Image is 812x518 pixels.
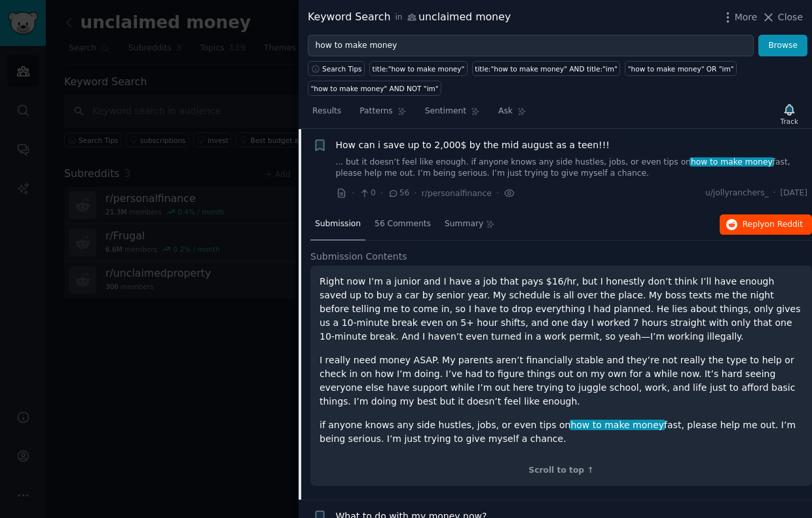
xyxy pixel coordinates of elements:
span: Close [778,10,803,24]
a: Ask [494,101,531,128]
span: Summary [445,218,483,230]
span: 56 Comments [375,218,431,230]
div: "how to make money" AND NOT "im" [311,84,439,93]
input: Try a keyword related to your business [308,35,754,57]
span: · [380,186,383,200]
span: · [496,186,499,200]
span: u/jollyranchers_ [705,188,769,199]
span: in [395,12,402,24]
p: if anyone knows any side hustles, jobs, or even tips on fast, please help me out. I’m being serio... [320,418,803,446]
a: Results [308,101,346,128]
span: · [352,186,354,200]
a: How can i save up to 2,000$ by the mid august as a teen!!! [336,138,610,152]
span: Ask [498,106,513,117]
a: Sentiment [420,101,485,128]
a: title:"how to make money" AND title:"im" [472,61,620,76]
button: More [721,10,758,24]
span: · [414,186,416,200]
div: Track [781,117,798,126]
span: Reply [743,219,803,231]
span: 0 [359,188,375,199]
a: "how to make money" AND NOT "im" [308,81,441,96]
span: Results [312,106,341,117]
span: how to make money [690,157,773,167]
button: Search Tips [308,61,365,76]
span: Submission Contents [310,250,407,264]
a: ... but it doesn’t feel like enough. if anyone knows any side hustles, jobs, or even tips onhow t... [336,157,808,180]
a: Patterns [355,101,411,128]
span: Search Tips [322,64,362,73]
span: Patterns [360,106,392,117]
span: on Reddit [765,220,803,229]
p: I really need money ASAP. My parents aren’t financially stable and they’re not really the type to... [320,353,803,408]
div: Keyword Search unclaimed money [308,9,511,26]
button: Close [762,10,803,24]
div: "how to make money" OR "im" [628,64,734,73]
div: title:"how to make money" AND title:"im" [475,64,617,73]
span: how to make money [570,420,665,430]
a: "how to make money" OR "im" [625,61,737,76]
span: Submission [315,218,361,230]
button: Track [776,100,803,128]
div: Scroll to top ↑ [320,465,803,477]
span: [DATE] [781,188,807,199]
span: r/personalfinance [422,189,492,198]
button: Browse [758,35,807,57]
p: Right now I’m a junior and I have a job that pays $16/hr, but I honestly don’t think I’ll have en... [320,275,803,344]
button: Replyon Reddit [720,214,812,235]
span: 56 [388,188,409,199]
span: · [773,188,776,199]
span: Sentiment [425,106,466,117]
span: More [735,10,758,24]
a: title:"how to make money" [369,61,468,76]
div: title:"how to make money" [373,64,465,73]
